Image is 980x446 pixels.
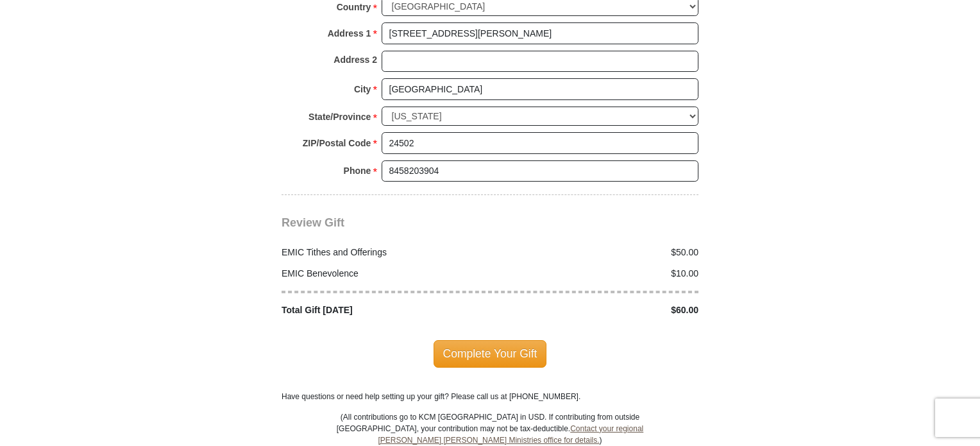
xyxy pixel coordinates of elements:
[275,304,491,317] div: Total Gift [DATE]
[490,304,705,317] div: $60.00
[282,216,344,229] span: Review Gift
[275,246,491,259] div: EMIC Tithes and Offerings
[282,391,698,402] p: Have questions or need help setting up your gift? Please call us at [PHONE_NUMBER].
[328,24,371,42] strong: Address 1
[434,340,547,367] span: Complete Your Gift
[275,267,491,280] div: EMIC Benevolence
[344,162,371,180] strong: Phone
[490,267,705,280] div: $10.00
[308,108,371,126] strong: State/Province
[334,51,377,69] strong: Address 2
[490,246,705,259] div: $50.00
[378,424,643,445] a: Contact your regional [PERSON_NAME] [PERSON_NAME] Ministries office for details.
[303,134,371,152] strong: ZIP/Postal Code
[354,80,371,98] strong: City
